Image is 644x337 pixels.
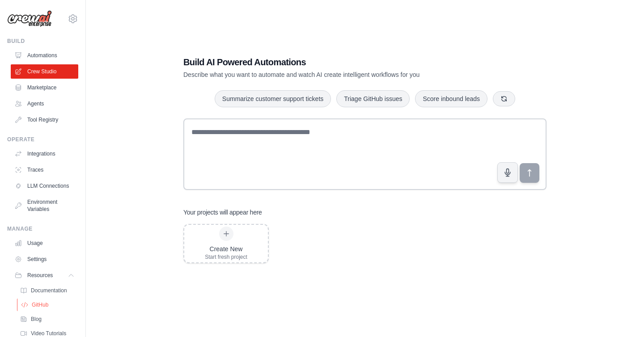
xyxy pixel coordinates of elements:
button: Click to speak your automation idea [497,162,518,183]
div: Manage [7,225,78,232]
a: Blog [16,313,78,325]
button: Get new suggestions [493,91,515,106]
a: Marketplace [11,80,78,95]
a: GitHub [17,299,79,311]
button: Summarize customer support tickets [215,90,331,107]
a: Documentation [16,284,78,297]
a: Traces [11,163,78,177]
span: Documentation [31,287,67,294]
a: Agents [11,97,78,111]
a: Settings [11,252,78,266]
button: Triage GitHub issues [336,90,410,107]
span: Blog [31,316,42,323]
a: Tool Registry [11,113,78,127]
span: Video Tutorials [31,330,66,337]
h3: Your projects will appear here [183,208,262,217]
a: Integrations [11,147,78,161]
span: GitHub [32,301,48,308]
div: Build [7,38,78,45]
div: Start fresh project [205,253,247,261]
div: Operate [7,136,78,143]
a: Automations [11,48,78,63]
h1: Build AI Powered Automations [183,56,484,68]
a: LLM Connections [11,179,78,193]
img: Logo [7,10,52,27]
a: Crew Studio [11,64,78,79]
p: Describe what you want to automate and watch AI create intelligent workflows for you [183,70,484,79]
a: Environment Variables [11,195,78,216]
button: Resources [11,268,78,282]
iframe: Chat Widget [599,294,644,337]
div: Create New [205,244,247,253]
span: Resources [27,272,53,279]
button: Score inbound leads [415,90,487,107]
a: Usage [11,236,78,250]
